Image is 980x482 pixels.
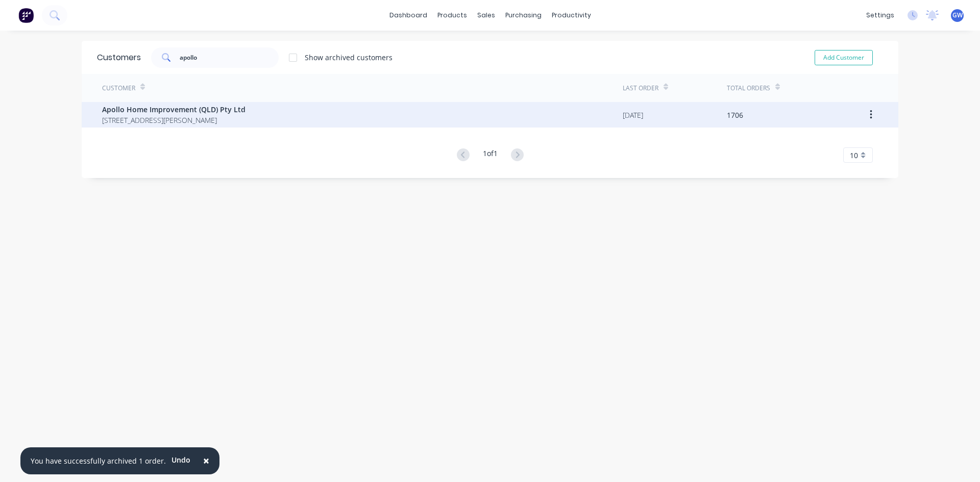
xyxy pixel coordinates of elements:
[815,50,873,65] button: Add Customer
[102,84,135,93] div: Customer
[727,84,770,93] div: Total Orders
[305,52,393,63] div: Show archived customers
[727,110,743,120] div: 1706
[193,449,219,473] button: Close
[166,452,196,468] button: Undo
[952,11,963,20] span: GW
[203,453,209,468] span: ×
[384,8,432,23] a: dashboard
[623,110,643,120] div: [DATE]
[472,8,500,23] div: sales
[861,8,899,23] div: settings
[18,8,34,23] img: Factory
[102,104,246,115] span: Apollo Home Improvement (QLD) Pty Ltd
[623,84,658,93] div: Last Order
[31,455,166,466] div: You have successfully archived 1 order.
[547,8,596,23] div: productivity
[850,150,858,161] span: 10
[180,47,279,68] input: Search customers...
[102,115,246,125] span: [STREET_ADDRESS][PERSON_NAME]
[500,8,547,23] div: purchasing
[432,8,472,23] div: products
[483,148,498,163] div: 1 of 1
[97,52,141,64] div: Customers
